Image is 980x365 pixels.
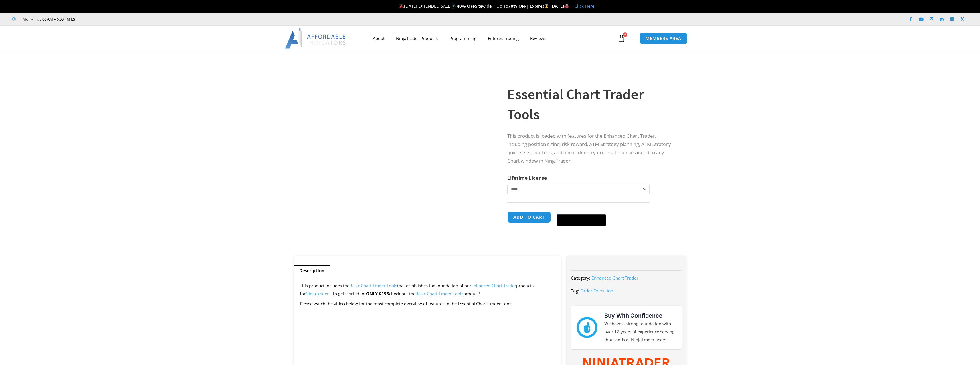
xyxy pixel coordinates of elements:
p: This product is loaded with features for the Enhanced Chart Trader, including position sizing, ri... [507,132,674,165]
strong: ONLY $195 [366,291,389,296]
a: 0 [609,30,634,47]
a: Basic Chart Trader Tools [415,291,463,296]
p: This product includes the that establishes the foundation of our products for . To get started for [300,282,555,298]
a: Reviews [524,32,552,45]
a: Futures Trading [482,32,524,45]
iframe: Customer reviews powered by Trustpilot [85,16,171,22]
iframe: Secure express checkout frame [556,210,607,211]
h3: Buy With Confidence [604,311,676,320]
button: Add to cart [507,211,551,223]
label: Lifetime License [507,175,547,181]
img: ⌛ [545,4,549,8]
a: Click Here [575,3,594,9]
span: MEMBERS AREA [646,36,681,41]
p: We have a strong foundation with over 12 years of experience serving thousands of NinjaTrader users. [604,320,676,344]
img: 🎉 [399,4,404,8]
nav: Menu [367,32,616,45]
img: mark thumbs good 43913 | Affordable Indicators – NinjaTrader [577,317,597,338]
span: [DATE] EXTENDED SALE 🏌️‍♂️ Sitewide + Up To | Expires [398,3,550,9]
a: About [367,32,390,45]
a: NinjaTrader Products [390,32,444,45]
a: Enhanced Chart Trader [591,275,638,281]
a: Basic Chart Trader Tools [349,283,397,288]
img: 🏭 [564,4,569,8]
a: Order Execution [580,288,613,294]
strong: 40% OFF [457,3,475,9]
a: Clear options [507,197,516,201]
span: check out the product! [389,291,480,296]
a: NinjaTrader [306,291,329,296]
a: MEMBERS AREA [640,33,687,44]
span: Category: [571,275,590,281]
button: Buy with GPay [557,214,606,226]
span: Tag: [571,288,579,294]
a: Programming [444,32,482,45]
strong: 70% OFF [508,3,526,9]
a: Description [294,265,330,276]
span: Mon - Fri: 8:00 AM – 6:00 PM EST [21,16,77,23]
img: LogoAI | Affordable Indicators – NinjaTrader [285,28,347,49]
h1: Essential Chart Trader Tools [507,84,674,124]
p: Please watch the video below for the most complete overview of features in the Essential Chart Tr... [300,300,555,308]
a: Enhanced Chart Trader [471,283,516,288]
span: 0 [623,32,627,37]
strong: [DATE] [550,3,569,9]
